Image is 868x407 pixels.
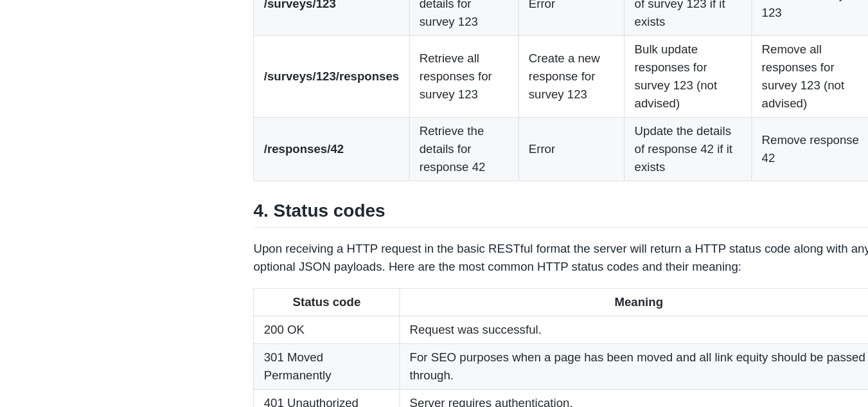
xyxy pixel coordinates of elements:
strong: /surveys/123 [264,41,326,51]
td: Bulk update responses for survey 123 (not advised) [574,74,683,144]
td: Update the details of response 42 if it exists [574,144,683,199]
td: Remove all responses for survey 123 (not advised) [682,74,791,144]
strong: /surveys/123/responses [264,103,380,114]
td: 401 Unauthorized [256,377,381,401]
td: For SEO purposes when a page has been moved and all link equity should be passed through. [380,338,791,377]
td: Server requires authentication. [380,377,791,401]
td: Error [483,144,573,199]
td: Create a new response for survey 123 [483,74,573,144]
td: Remove response 42 [682,144,791,199]
td: Retrieve the details for survey 123 [389,19,483,74]
td: 301 Moved Permanently [256,338,381,377]
td: Retrieve the details for response 42 [389,144,483,199]
th: Status code [256,291,381,314]
td: Update the details of survey 123 if it exists [574,19,683,74]
p: Upon receiving a HTTP request in the basic RESTful format the server will return a HTTP status co... [255,249,791,280]
th: Meaning [380,291,791,314]
td: Error [483,19,573,74]
h2: 4. Status codes [255,214,791,239]
td: Retrieve all responses for survey 123 [389,74,483,144]
td: Remove survey 123 [682,19,791,74]
td: Request was successful. [380,314,791,338]
td: 200 OK [256,314,381,338]
strong: /responses/42 [264,165,333,176]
